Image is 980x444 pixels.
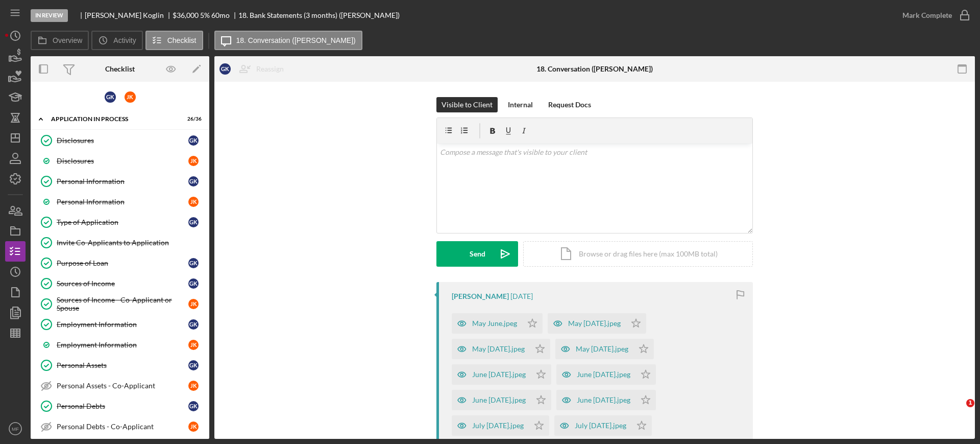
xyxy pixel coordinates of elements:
[548,97,591,112] div: Request Docs
[188,401,199,411] div: G K
[188,258,199,268] div: G K
[452,415,549,436] button: July [DATE].jpeg
[36,171,204,192] a: Personal InformationGK
[57,177,188,185] div: Personal Information
[536,65,653,73] div: 18. Conversation ([PERSON_NAME])
[36,416,204,437] a: Personal Debts - Co-ApplicantJK
[5,418,26,439] button: MF
[436,97,498,112] button: Visible to Client
[36,212,204,232] a: Type of ApplicationGK
[548,313,646,334] button: May [DATE].jpeg
[113,36,136,44] label: Activity
[543,97,596,112] button: Request Docs
[36,151,204,171] a: DisclosuresJK
[236,36,356,44] label: 18. Conversation ([PERSON_NAME])
[57,259,188,267] div: Purpose of Loan
[188,340,199,350] div: J K
[85,11,173,19] div: [PERSON_NAME] Koglin
[188,135,199,146] div: G K
[472,345,525,353] div: May [DATE].jpeg
[57,341,188,349] div: Employment Information
[36,232,204,253] a: Invite Co-Applicants to Application
[452,390,551,410] button: June [DATE].jpeg
[214,31,362,50] button: 18. Conversation ([PERSON_NAME])
[188,422,199,432] div: J K
[966,399,974,407] span: 1
[945,399,970,424] iframe: Intercom live chat
[57,239,204,247] div: Invite Co-Applicants to Application
[57,136,188,145] div: Disclosures
[554,415,652,436] button: July [DATE].jpeg
[188,360,199,370] div: G K
[188,156,199,166] div: J K
[575,422,626,430] div: July [DATE].jpeg
[902,5,952,26] div: Mark Complete
[36,376,204,396] a: Personal Assets - Co-ApplicantJK
[36,396,204,416] a: Personal DebtsGK
[452,313,543,334] button: May June.jpeg
[211,11,230,19] div: 60 mo
[57,218,188,226] div: Type of Application
[53,36,82,44] label: Overview
[36,273,204,294] a: Sources of IncomeGK
[188,299,199,309] div: J K
[470,241,485,267] div: Send
[105,91,116,103] div: G K
[36,355,204,376] a: Personal AssetsGK
[57,279,188,288] div: Sources of Income
[31,31,89,50] button: Overview
[472,319,517,328] div: May June.jpeg
[508,97,533,112] div: Internal
[145,31,203,50] button: Checklist
[57,320,188,329] div: Employment Information
[503,97,538,112] button: Internal
[36,314,204,335] a: Employment InformationGK
[442,97,493,112] div: Visible to Client
[188,197,199,207] div: J K
[36,335,204,355] a: Employment InformationJK
[105,65,135,73] div: Checklist
[436,241,518,267] button: Send
[57,382,188,390] div: Personal Assets - Co-Applicant
[188,278,199,289] div: G K
[125,91,136,103] div: J K
[167,36,197,44] label: Checklist
[892,5,975,26] button: Mark Complete
[452,364,551,385] button: June [DATE].jpeg
[57,296,188,312] div: Sources of Income - Co-Applicant or Spouse
[555,339,654,359] button: May [DATE].jpeg
[256,59,284,79] div: Reassign
[188,176,199,186] div: G K
[238,11,400,19] div: 18. Bank Statements (3 months) ([PERSON_NAME])
[452,339,550,359] button: May [DATE].jpeg
[36,253,204,273] a: Purpose of LoanGK
[91,31,142,50] button: Activity
[31,9,68,22] div: In Review
[57,423,188,431] div: Personal Debts - Co-Applicant
[510,292,533,300] time: 2025-09-26 06:48
[577,370,630,379] div: June [DATE].jpeg
[51,116,176,122] div: Application In Process
[36,192,204,212] a: Personal InformationJK
[472,396,526,404] div: June [DATE].jpeg
[57,402,188,410] div: Personal Debts
[472,422,524,430] div: July [DATE].jpeg
[188,319,199,330] div: G K
[183,116,202,122] div: 26 / 36
[214,59,294,79] button: GKReassign
[452,292,509,300] div: [PERSON_NAME]
[219,63,231,75] div: G K
[577,396,630,404] div: June [DATE].jpeg
[36,130,204,151] a: DisclosuresGK
[12,426,19,432] text: MF
[200,11,210,19] div: 5 %
[556,364,656,385] button: June [DATE].jpeg
[472,370,526,379] div: June [DATE].jpeg
[188,217,199,227] div: G K
[57,157,188,165] div: Disclosures
[188,381,199,391] div: J K
[568,319,621,328] div: May [DATE].jpeg
[57,198,188,206] div: Personal Information
[36,294,204,314] a: Sources of Income - Co-Applicant or SpouseJK
[173,11,199,19] span: $36,000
